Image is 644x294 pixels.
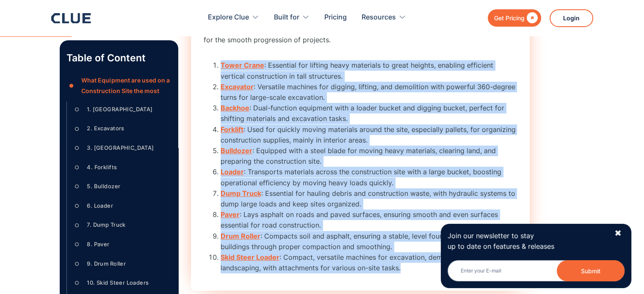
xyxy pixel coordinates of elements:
div: ○ [72,257,82,270]
div: ○ [72,238,82,251]
div: ● [66,80,77,92]
p: Table of Content [66,51,171,65]
li: : Essential for hauling debris and construction waste, with hydraulic systems to dump large loads... [221,188,517,209]
div: 6. Loader [87,201,113,211]
a: Forklift [221,125,243,134]
div: 10. Skid Steer Loaders [87,278,149,288]
div: 5. Bulldozer [87,181,120,192]
a: Excavator [221,82,254,91]
div: ○ [72,180,82,193]
a: Loader [221,168,244,176]
a: ○6. Loader [72,200,171,212]
div: ○ [72,122,82,135]
div: 2. Excavators [87,123,124,134]
div: Explore Clue [208,4,249,31]
div: 8. Paver [87,239,109,250]
a: Login [550,9,593,27]
div: ✖ [614,228,622,239]
a: Pricing [324,4,347,31]
div: 1. [GEOGRAPHIC_DATA] [87,104,152,115]
li: : Compact, versatile machines for excavation, demolition, and landscaping, with attachments for v... [221,252,517,273]
li: : Dual-function equipment with a loader bucket and digging bucket, perfect for shifting materials... [221,103,517,124]
a: Get Pricing [488,9,541,27]
li: : Transports materials across the construction site with a large bucket, boosting operational eff... [221,167,517,188]
li: : Lays asphalt on roads and paved surfaces, ensuring smooth and even surfaces essential for road ... [221,209,517,231]
div: ○ [72,219,82,231]
div:  [525,13,538,23]
div: ○ [72,142,82,154]
button: Submit [557,260,625,281]
li: : Versatile machines for digging, lifting, and demolition with powerful 360-degree turns for larg... [221,82,517,103]
a: ●What Equipment are used on a Construction Site the most [66,75,171,96]
a: Bulldozer [221,146,252,155]
a: ○3. [GEOGRAPHIC_DATA] [72,142,171,154]
a: ○2. Excavators [72,122,171,135]
div: Resources [362,4,406,31]
div: Get Pricing [494,13,525,23]
a: Dump Truck [221,189,261,198]
a: ○1. [GEOGRAPHIC_DATA] [72,103,171,116]
a: Drum Roller [221,232,260,240]
div: ○ [72,200,82,212]
a: ○10. Skid Steer Loaders [72,277,171,289]
a: ○7. Dump Truck [72,219,171,231]
div: 4. Forklifts [87,162,117,173]
a: ○9. Drum Roller [72,257,171,270]
div: 7. Dump Truck [87,220,125,230]
div: Built for [274,4,299,31]
div: ○ [72,161,82,173]
p: Join our newsletter to stay up to date on features & releases [448,231,607,252]
input: Enter your E-mail [448,260,625,281]
div: What Equipment are used on a Construction Site the most [81,75,171,96]
a: ○8. Paver [72,238,171,251]
div: ○ [72,103,82,116]
div: Resources [362,4,396,31]
li: : Equipped with a steel blade for moving heavy materials, clearing land, and preparing the constr... [221,146,517,167]
a: Paver [221,210,240,219]
div: Explore Clue [208,4,259,31]
div: 3. [GEOGRAPHIC_DATA] [87,143,154,153]
li: : Used for quickly moving materials around the site, especially pallets, for organizing construct... [221,124,517,146]
div: ○ [72,277,82,289]
a: ○5. Bulldozer [72,180,171,193]
li: : Compacts soil and asphalt, ensuring a stable, level foundation for roads and buildings through ... [221,231,517,252]
div: 9. Drum Roller [87,258,126,269]
a: Tower Crane [221,61,264,69]
div: Built for [274,4,310,31]
a: Skid Steer Loader [221,253,279,261]
a: ○4. Forklifts [72,161,171,173]
li: : Essential for lifting heavy materials to great heights, enabling efficient vertical constructio... [221,60,517,81]
a: Backhoe [221,104,249,112]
